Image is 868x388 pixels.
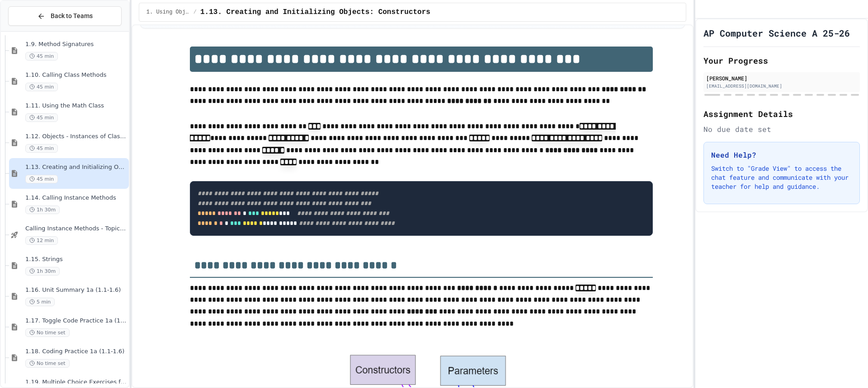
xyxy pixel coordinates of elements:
[25,206,60,214] span: 1h 30m
[25,298,55,306] span: 5 min
[25,379,127,386] span: 1.19. Multiple Choice Exercises for Unit 1a (1.1-1.6)
[25,328,70,337] span: No time set
[25,236,58,245] span: 12 min
[25,113,58,122] span: 45 min
[706,74,857,82] div: [PERSON_NAME]
[25,225,127,233] span: Calling Instance Methods - Topic 1.14
[711,150,852,160] h3: Need Help?
[703,124,860,135] div: No due date set
[25,317,127,325] span: 1.17. Toggle Code Practice 1a (1.1-1.6)
[25,267,60,276] span: 1h 30m
[25,164,127,171] span: 1.13. Creating and Initializing Objects: Constructors
[25,102,127,110] span: 1.11. Using the Math Class
[25,83,58,91] span: 45 min
[25,71,127,79] span: 1.10. Calling Class Methods
[703,108,860,120] h2: Assignment Details
[51,11,93,21] span: Back to Teams
[25,133,127,140] span: 1.12. Objects - Instances of Classes
[146,9,190,16] span: 1. Using Objects and Methods
[193,9,197,16] span: /
[25,41,127,48] span: 1.9. Method Signatures
[8,6,122,26] button: Back to Teams
[25,194,127,202] span: 1.14. Calling Instance Methods
[25,52,58,61] span: 45 min
[703,54,860,67] h2: Your Progress
[703,27,850,39] h1: AP Computer Science A 25-26
[25,144,58,153] span: 45 min
[711,164,852,191] p: Switch to "Grade View" to access the chat feature and communicate with your teacher for help and ...
[25,175,58,183] span: 45 min
[25,286,127,294] span: 1.16. Unit Summary 1a (1.1-1.6)
[25,348,127,355] span: 1.18. Coding Practice 1a (1.1-1.6)
[200,7,430,18] span: 1.13. Creating and Initializing Objects: Constructors
[25,359,70,368] span: No time set
[706,83,857,89] div: [EMAIL_ADDRESS][DOMAIN_NAME]
[25,256,127,263] span: 1.15. Strings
